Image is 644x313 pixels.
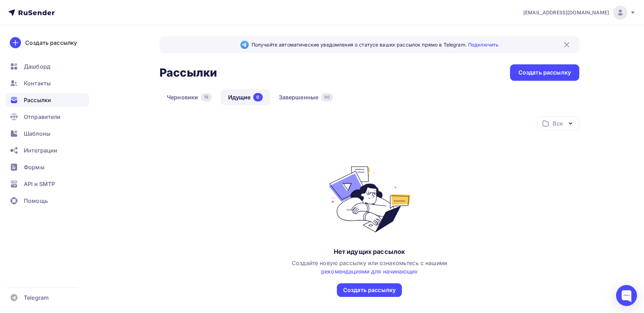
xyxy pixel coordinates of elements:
a: рекомендациями для начинающих [321,268,418,275]
div: 80 [321,93,333,101]
span: Получайте автоматические уведомления о статусе ваших рассылок прямо в Telegram. [252,41,498,48]
div: 19 [201,93,212,101]
a: Формы [6,160,89,174]
span: Дашборд [24,62,50,71]
div: Создать рассылку [343,286,396,294]
div: 0 [253,93,262,101]
span: API и SMTP [24,180,55,188]
a: Контакты [6,76,89,90]
a: [EMAIL_ADDRESS][DOMAIN_NAME] [523,6,636,20]
a: Отправители [6,110,89,124]
h2: Рассылки [160,66,217,80]
span: Отправители [24,113,61,121]
a: Подключить [468,42,498,48]
div: Создать рассылку [518,69,571,77]
div: Нет идущих рассылок [334,248,405,256]
span: Формы [24,163,44,171]
a: Шаблоны [6,127,89,141]
img: Telegram [240,41,249,49]
span: Рассылки [24,96,51,104]
a: Дашборд [6,59,89,73]
span: Создайте новую рассылку или ознакомьтесь с нашими [292,259,447,275]
span: [EMAIL_ADDRESS][DOMAIN_NAME] [523,9,609,16]
a: Завершенные80 [271,89,341,105]
span: Помощь [24,197,48,205]
span: Интеграции [24,146,57,155]
a: Рассылки [6,93,89,107]
span: Telegram [24,293,49,302]
a: Идущие0 [221,89,270,105]
span: Шаблоны [24,129,50,138]
div: Создать рассылку [25,38,77,47]
div: Все [553,119,562,128]
a: Черновики19 [160,89,219,105]
button: Все [537,116,579,130]
span: Контакты [24,79,51,87]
